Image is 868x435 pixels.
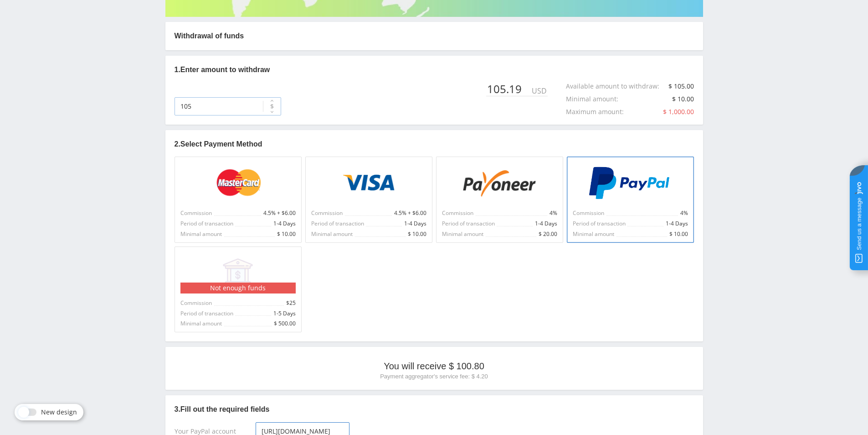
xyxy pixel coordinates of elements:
div: Minimal amount : [566,95,627,103]
span: 1-4 Days [402,220,426,227]
span: 4% [678,210,688,216]
img: MasterCard [211,167,265,199]
div: Maximum amount : [566,108,633,115]
span: Minimal amount [180,231,224,237]
span: $ 20.00 [537,231,557,237]
span: Minimal amount [573,231,616,237]
span: Period of transaction [573,220,627,227]
span: Period of transaction [180,220,235,227]
span: 1-4 Days [664,220,688,227]
span: Minimal amount [442,231,485,237]
div: USD [531,87,548,95]
span: Minimal amount [311,231,354,237]
span: Commission [180,300,214,306]
img: Банковский перевод [221,257,254,289]
p: Withdrawal of funds [175,31,694,41]
div: $ 105.00 [668,83,694,90]
span: $25 [284,300,296,306]
span: New design [41,409,77,416]
div: Not enough funds [180,283,296,293]
div: 105.19 [486,83,531,95]
span: 1-4 Days [533,220,557,227]
img: Payoneer [458,167,540,199]
span: $ 10.00 [275,231,296,237]
div: $ 10.00 [672,95,694,103]
span: Period of transaction [311,220,366,227]
span: $ 10.00 [668,231,688,237]
span: Commission [573,210,606,216]
span: Commission [311,210,344,216]
span: Commission [442,210,475,216]
p: Payment aggregator's service fee: $ 4.20 [175,372,694,381]
span: 1-4 Days [272,220,296,227]
button: $ [263,97,281,115]
span: 4% [548,210,557,216]
span: Minimal amount [180,320,224,327]
span: $ 500.00 [272,320,296,327]
p: 1. Enter amount to withdraw [175,65,694,75]
span: Commission [180,210,214,216]
span: Period of transaction [442,220,497,227]
img: PayPal [588,167,672,199]
span: $ 10.00 [406,231,426,237]
p: You will receive $ 100.80 [175,360,694,372]
span: 1-5 Days [272,310,296,317]
span: $ 1,000.00 [663,107,694,116]
img: Visa [341,167,396,199]
p: 2. Select Payment Method [175,139,694,149]
p: 3. Fill out the required fields [175,404,694,414]
div: Available amount to withdraw : [566,83,668,90]
span: Period of transaction [180,310,235,317]
span: 4.5% + $6.00 [262,210,296,216]
span: 4.5% + $6.00 [392,210,426,216]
